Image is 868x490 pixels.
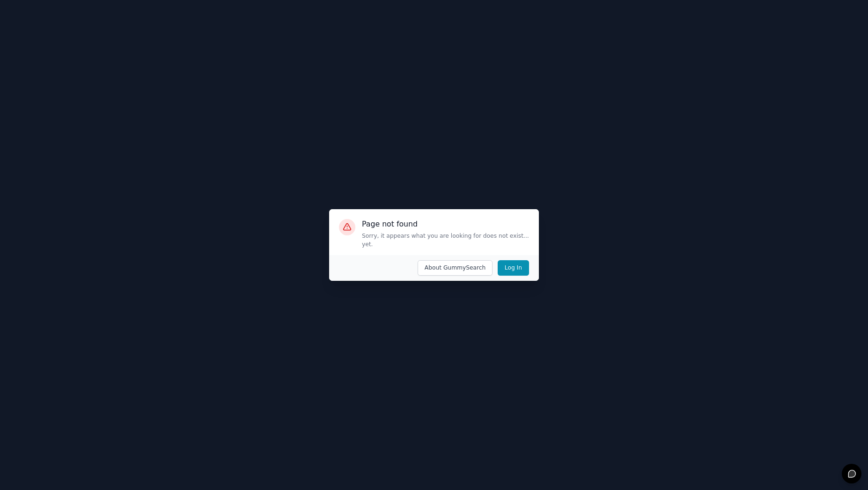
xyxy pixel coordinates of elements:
[493,260,529,276] a: Log In
[498,260,529,276] button: Log In
[362,219,529,229] h3: Page not found
[418,260,493,276] button: About GummySearch
[362,232,529,249] p: Sorry, it appears what you are looking for does not exist... yet.
[412,260,493,276] a: About GummySearch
